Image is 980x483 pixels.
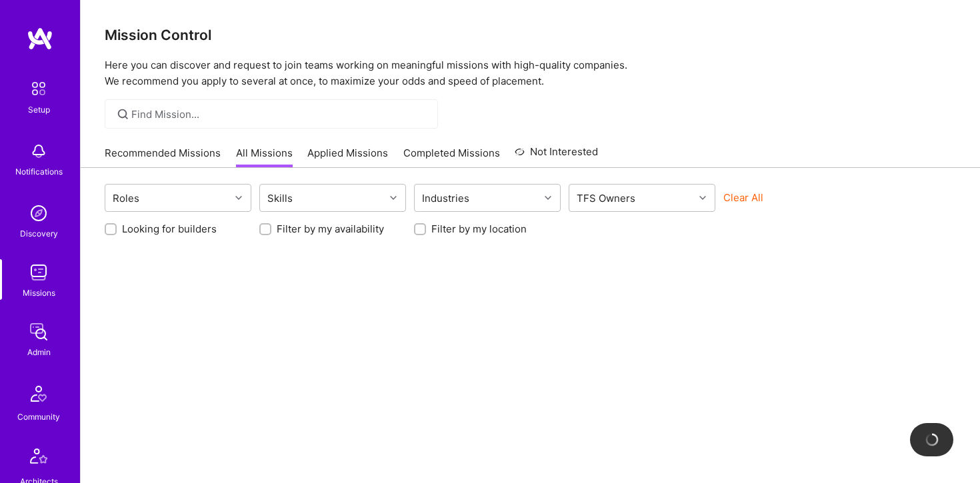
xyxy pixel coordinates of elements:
[27,27,53,51] img: logo
[264,189,296,208] div: Skills
[723,191,763,205] button: Clear All
[122,222,217,236] label: Looking for builders
[105,57,956,89] p: Here you can discover and request to join teams working on meaningful missions with high-quality ...
[25,318,52,345] img: admin teamwork
[23,378,55,410] img: Community
[236,146,293,168] a: All Missions
[20,227,58,241] div: Discovery
[699,195,706,201] i: icon Chevron
[925,433,939,446] img: loading
[28,103,50,117] div: Setup
[27,345,51,359] div: Admin
[25,138,52,165] img: bell
[17,410,60,424] div: Community
[419,189,473,208] div: Industries
[23,286,55,300] div: Missions
[403,146,500,168] a: Completed Missions
[105,27,956,43] h3: Mission Control
[105,146,221,168] a: Recommended Missions
[25,200,52,227] img: discovery
[25,75,53,103] img: setup
[115,107,131,122] i: icon SearchGrey
[109,189,143,208] div: Roles
[23,442,55,474] img: Architects
[235,195,242,201] i: icon Chevron
[573,189,639,208] div: TFS Owners
[307,146,388,168] a: Applied Missions
[25,259,52,286] img: teamwork
[545,195,551,201] i: icon Chevron
[15,165,63,179] div: Notifications
[390,195,397,201] i: icon Chevron
[131,107,428,121] input: Find Mission...
[277,222,384,236] label: Filter by my availability
[431,222,527,236] label: Filter by my location
[515,144,598,168] a: Not Interested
